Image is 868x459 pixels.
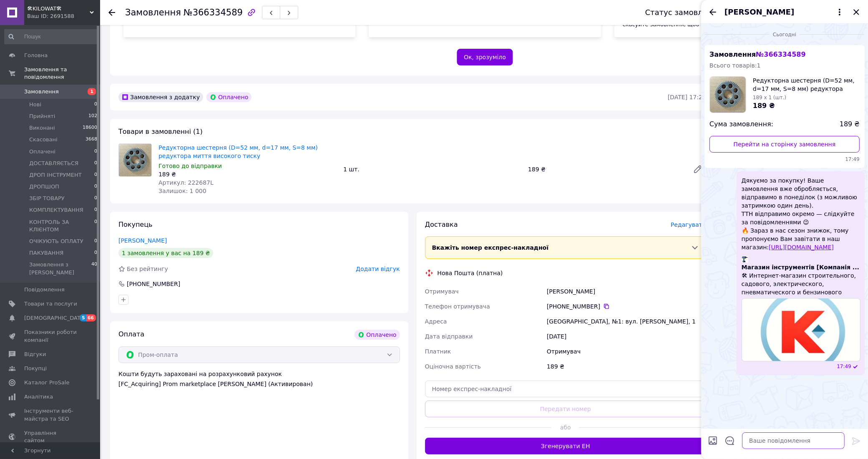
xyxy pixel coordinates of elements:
span: Оплата [118,330,144,338]
span: Без рейтингу [127,266,168,272]
span: ПАКУВАННЯ [29,249,63,257]
div: Оплачено [355,330,400,340]
span: Сьогодні [770,31,800,38]
span: Готово до відправки [159,163,222,169]
input: Номер експрес-накладної [425,381,707,397]
span: Дата відправки [425,333,473,340]
img: Редукторна шестерня (D=52 мм, d=17 мм, S=8 мм) редуктора миття високого тиску [119,144,151,176]
span: 3668 [86,136,97,143]
span: 🛠KILOWAT🛠 [27,5,90,13]
div: [PHONE_NUMBER] [126,280,181,288]
span: Замовлення [24,88,59,95]
button: Відкрити шаблони відповідей [725,435,735,446]
img: 6743460275_w100_h100_shesternya-reduktora-d52.jpg [710,77,746,113]
span: Артикул: 222687L [159,179,214,186]
span: Вкажіть номер експрес-накладної [432,244,549,251]
span: 0 [94,148,97,156]
div: 1 замовлення у вас на 189 ₴ [118,248,213,258]
span: Скасовані [29,136,58,143]
span: Покупець [118,221,153,228]
span: Платник [425,348,451,355]
span: Доставка [425,221,458,228]
span: 0 [94,238,97,245]
span: 17:49 12.10.2025 [837,363,851,370]
span: 0 [94,249,97,257]
a: [URL][DOMAIN_NAME] [769,244,834,251]
span: Дякуємо за покупку! Ваше замовлення вже обробляється, відправимо в понеділок (з можливою затримко... [742,176,860,251]
span: Повідомлення [24,286,65,293]
span: Товари та послуги [24,300,77,308]
span: Прийняті [29,113,55,120]
a: [PERSON_NAME] [118,237,167,244]
div: [FC_Acquiring] Prom marketplace [PERSON_NAME] (Активирован) [118,380,400,388]
span: Головна [24,52,48,59]
span: 1 [88,88,96,95]
span: 40 [91,261,97,276]
div: Кошти будуть зараховані на розрахунковий рахунок [118,370,400,388]
a: Перейти на сторінку замовлення [709,136,860,153]
span: ДОСТАВЛЯЄТЬСЯ [29,160,78,167]
button: Закрити [851,7,861,17]
div: Отримувач [545,344,708,359]
span: ДРОП ІНСТРУМЕНТ [29,171,82,179]
div: 189 ₴ [159,170,337,178]
span: [PERSON_NAME] [725,7,794,18]
span: Замовлення з [PERSON_NAME] [29,261,91,276]
div: 1 шт. [340,163,525,175]
span: Товари в замовленні (1) [118,128,203,135]
div: 189 ₴ [545,359,708,374]
span: 189 x 1 (шт.) [753,95,786,100]
span: Сума замовлення: [709,120,773,129]
img: Магазин інструментів [Компанія ... [742,298,860,361]
span: Оціночна вартість [425,363,481,370]
a: Редагувати [689,161,706,178]
span: 5 [80,314,86,321]
img: Магазин інструментів [Компанія ... [742,256,748,263]
button: Ок, зрозуміло [457,49,513,65]
span: 🛠 Интернет-магазин строительного, садового, электрического, пневматического и бензинового инструм... [742,271,860,296]
span: ЗБІР ТОВАРУ [29,195,65,202]
button: Згенерувати ЕН [425,438,707,454]
span: 66 [86,314,96,321]
span: 102 [88,113,97,120]
span: КОМПЛЕКТУВАННЯ [29,206,83,214]
span: Редагувати [671,221,706,228]
span: Редукторна шестерня (D=52 мм, d=17 мм, S=8 мм) редуктора миття високого тиску [753,76,860,93]
span: Отримувач [425,288,459,295]
span: КОНТРОЛЬ ЗА КЛІЄНТОМ [29,218,94,233]
div: Нова Пошта (платна) [435,269,505,277]
div: [PHONE_NUMBER] [547,302,706,311]
span: або [551,423,579,431]
div: Ваш ID: 2691588 [27,13,100,20]
span: 189 ₴ [840,120,860,129]
span: 0 [94,101,97,108]
span: 17:49 12.10.2025 [709,156,860,163]
span: Показники роботи компанії [24,329,77,344]
span: Замовлення [125,8,181,18]
div: [PERSON_NAME] [545,284,708,299]
span: 0 [94,160,97,167]
input: Пошук [4,29,98,44]
span: 18600 [83,124,97,132]
span: 0 [94,206,97,214]
div: 189 ₴ [525,163,686,175]
span: [DEMOGRAPHIC_DATA] [24,314,86,322]
span: Замовлення та повідомлення [24,66,100,81]
span: 0 [94,171,97,179]
div: [GEOGRAPHIC_DATA], №1: вул. [PERSON_NAME], 1 [545,314,708,329]
span: Адреса [425,318,447,325]
time: [DATE] 17:23 [668,94,706,100]
span: Магазин інструментів [Компанія ... [742,263,859,271]
span: № 366334589 [756,50,805,58]
button: [PERSON_NAME] [725,7,845,18]
div: 12.10.2025 [704,30,865,38]
span: 0 [94,218,97,233]
span: Інструменти веб-майстра та SEO [24,407,77,422]
span: №366334589 [184,8,243,18]
span: Нові [29,101,41,108]
span: Аналітика [24,393,53,401]
span: ДРОПШОП [29,183,59,191]
div: Статус замовлення [645,8,722,17]
span: Покупці [24,365,47,372]
span: ОЧІКУЮТЬ ОПЛАТУ [29,238,83,245]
